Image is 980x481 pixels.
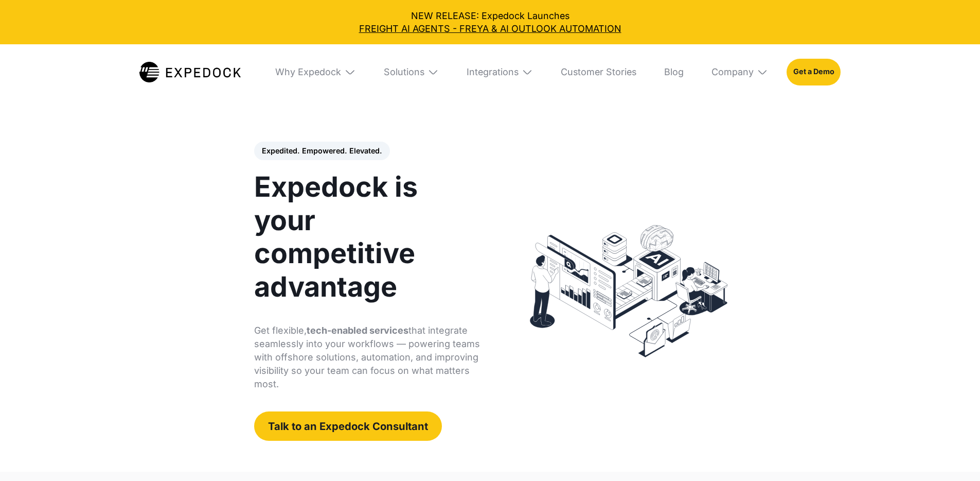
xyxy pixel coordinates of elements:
[254,324,482,391] p: Get flexible, that integrate seamlessly into your workflows — powering teams with offshore soluti...
[787,59,841,85] a: Get a Demo
[655,44,693,100] a: Blog
[457,44,542,100] div: Integrations
[384,66,424,78] div: Solutions
[375,44,448,100] div: Solutions
[702,44,777,100] div: Company
[254,170,482,303] h1: Expedock is your competitive advantage
[254,411,442,440] a: Talk to an Expedock Consultant
[275,66,341,78] div: Why Expedock
[307,325,408,336] strong: tech-enabled services
[711,66,754,78] div: Company
[9,9,971,35] div: NEW RELEASE: Expedock Launches
[266,44,365,100] div: Why Expedock
[551,44,646,100] a: Customer Stories
[9,22,971,35] a: FREIGHT AI AGENTS - FREYA & AI OUTLOOK AUTOMATION
[467,66,519,78] div: Integrations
